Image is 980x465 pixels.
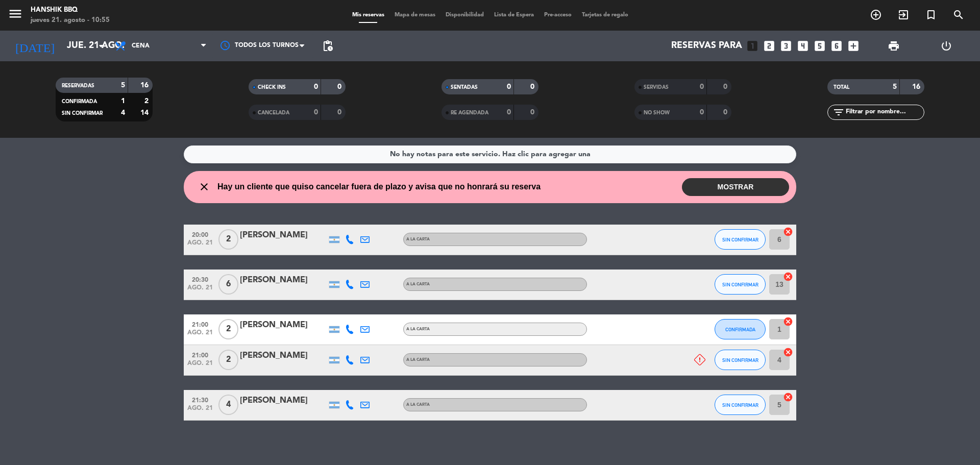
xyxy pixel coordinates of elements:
[8,6,23,21] i: menu
[763,39,776,53] i: looks_two
[8,6,23,25] button: menu
[140,82,151,89] strong: 16
[715,274,766,295] button: SIN CONFIRMAR
[217,180,541,193] span: Hay un cliente que quiso cancelar fuera de plazo y avisa que no honrará su reserva
[218,229,238,250] span: 2
[347,12,389,18] span: Mis reservas
[314,109,318,116] strong: 0
[912,83,922,90] strong: 16
[715,229,766,250] button: SIN CONFIRMAR
[406,237,430,241] span: A LA CARTA
[31,5,110,15] div: Hanshik BBQ
[140,109,151,116] strong: 14
[322,40,334,52] span: pending_actions
[746,39,759,53] i: looks_one
[644,85,669,90] span: SERVIDAS
[888,40,900,52] span: print
[847,39,860,53] i: add_box
[489,12,539,18] span: Lista de Espera
[240,349,327,362] div: [PERSON_NAME]
[723,109,729,116] strong: 0
[187,318,213,330] span: 21:00
[783,316,793,327] i: cancel
[870,9,882,21] i: add_circle_outline
[920,31,972,61] div: LOG OUT
[644,110,670,115] span: NO SHOW
[671,41,742,51] span: Reservas para
[62,99,97,104] span: CONFIRMADA
[337,83,344,90] strong: 0
[314,83,318,90] strong: 0
[187,329,213,341] span: ago. 21
[715,319,766,339] button: CONFIRMADA
[577,12,633,18] span: Tarjetas de regalo
[440,12,489,18] span: Disponibilidad
[198,181,210,193] i: close
[31,15,110,26] div: jueves 21. agosto - 10:55
[783,227,793,237] i: cancel
[62,111,103,116] span: SIN CONFIRMAR
[530,83,536,90] strong: 0
[187,405,213,417] span: ago. 21
[722,357,758,363] span: SIN CONFIRMAR
[783,392,793,402] i: cancel
[783,347,793,357] i: cancel
[779,39,793,53] i: looks_3
[8,35,62,57] i: [DATE]
[240,319,327,332] div: [PERSON_NAME]
[845,107,924,118] input: Filtrar por nombre...
[830,39,843,53] i: looks_6
[240,229,327,242] div: [PERSON_NAME]
[187,228,213,240] span: 20:00
[62,83,94,88] span: RESERVADAS
[700,83,704,90] strong: 0
[187,394,213,405] span: 21:30
[722,237,758,242] span: SIN CONFIRMAR
[389,12,440,18] span: Mapa de mesas
[406,327,430,331] span: A LA CARTA
[240,274,327,287] div: [PERSON_NAME]
[390,149,591,160] div: No hay notas para este servicio. Haz clic para agregar una
[832,106,845,118] i: filter_list
[813,39,826,53] i: looks_5
[530,109,536,116] strong: 0
[834,85,849,90] span: TOTAL
[725,327,755,332] span: CONFIRMADA
[240,394,327,407] div: [PERSON_NAME]
[722,402,758,408] span: SIN CONFIRMAR
[940,40,952,52] i: power_settings_new
[715,395,766,415] button: SIN CONFIRMAR
[218,350,238,370] span: 2
[187,360,213,372] span: ago. 21
[132,42,150,50] span: Cena
[406,282,430,286] span: A LA CARTA
[406,403,430,407] span: A LA CARTA
[121,82,125,89] strong: 5
[539,12,577,18] span: Pre-acceso
[258,85,286,90] span: CHECK INS
[121,109,125,116] strong: 4
[507,83,511,90] strong: 0
[783,272,793,282] i: cancel
[682,178,789,196] button: MOSTRAR
[187,284,213,296] span: ago. 21
[258,110,289,115] span: CANCELADA
[952,9,965,21] i: search
[144,97,151,105] strong: 2
[715,350,766,370] button: SIN CONFIRMAR
[451,110,488,115] span: RE AGENDADA
[337,109,344,116] strong: 0
[893,83,897,90] strong: 5
[218,395,238,415] span: 4
[796,39,810,53] i: looks_4
[187,273,213,285] span: 20:30
[507,109,511,116] strong: 0
[700,109,704,116] strong: 0
[451,85,478,90] span: SENTADAS
[95,40,107,52] i: arrow_drop_down
[723,83,729,90] strong: 0
[722,282,758,287] span: SIN CONFIRMAR
[187,349,213,360] span: 21:00
[121,97,125,105] strong: 1
[897,9,910,21] i: exit_to_app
